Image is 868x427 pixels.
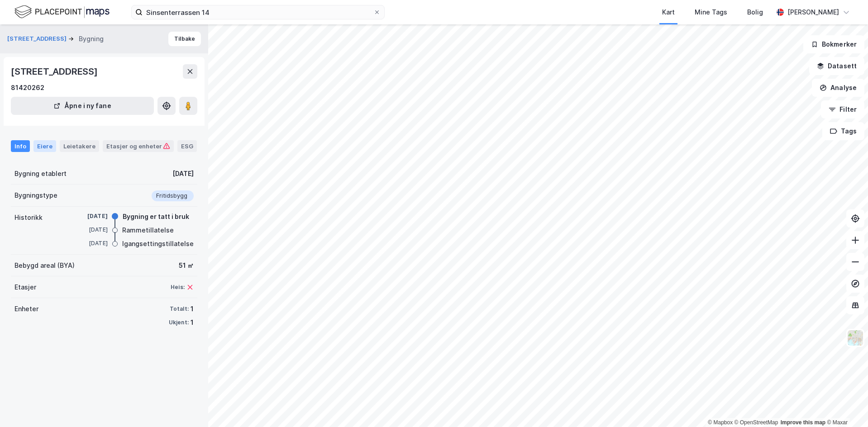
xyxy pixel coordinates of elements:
button: Tilbake [168,32,201,46]
div: [DATE] [72,212,108,220]
div: Totalt: [170,305,189,313]
div: Eiere [33,140,56,152]
button: Åpne i ny fane [11,97,154,115]
div: Heis: [171,284,185,291]
div: [STREET_ADDRESS] [11,64,100,79]
div: Enheter [14,304,38,314]
button: Analyse [812,79,864,97]
div: [DATE] [172,168,194,179]
div: Kart [662,7,675,18]
div: Leietakere [60,140,99,152]
div: Etasjer og enheter [106,142,170,150]
div: Bygning er tatt i bruk [123,211,189,222]
div: 81420262 [11,82,44,93]
button: Filter [821,100,864,119]
div: Bygning etablert [14,168,67,179]
div: Bygningstype [14,190,57,201]
div: Historikk [14,212,43,223]
a: Mapbox [708,419,733,426]
div: Info [11,140,30,152]
div: [PERSON_NAME] [787,7,839,18]
a: Improve this map [781,419,825,426]
div: [DATE] [72,239,108,247]
div: 51 ㎡ [179,260,194,271]
a: OpenStreetMap [734,419,778,426]
div: Mine Tags [695,7,727,18]
div: Etasjer [14,282,36,293]
img: Z [847,329,864,346]
img: logo.f888ab2527a4732fd821a326f86c7f29.svg [14,4,110,20]
button: Bokmerker [803,35,864,53]
div: ESG [177,140,197,152]
div: Bolig [747,7,763,18]
div: Bebygd areal (BYA) [14,260,75,271]
button: Tags [822,122,864,140]
div: Bygning [79,33,104,44]
div: Ukjent: [169,319,189,326]
div: [DATE] [72,226,108,234]
input: Søk på adresse, matrikkel, gårdeiere, leietakere eller personer [143,5,373,19]
div: 1 [191,317,194,328]
iframe: Chat Widget [823,384,868,427]
button: [STREET_ADDRESS] [7,34,68,43]
div: Rammetillatelse [122,225,174,236]
button: Datasett [809,57,864,75]
div: 1 [191,304,194,314]
div: Igangsettingstillatelse [122,238,194,249]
